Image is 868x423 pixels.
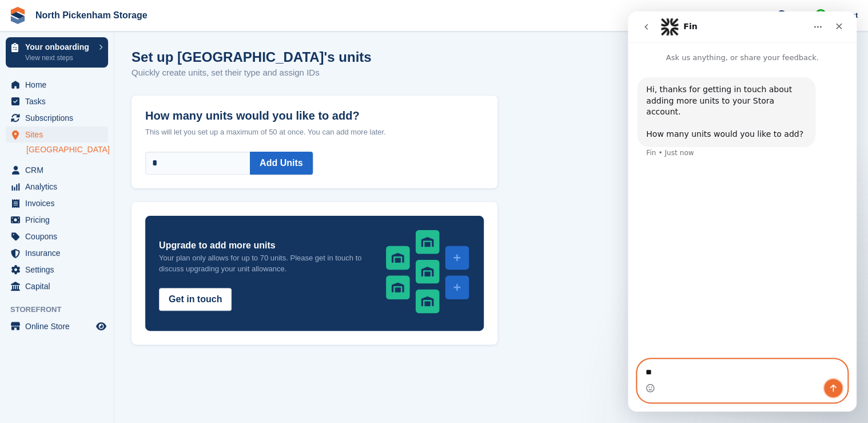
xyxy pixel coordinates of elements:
[6,110,108,126] a: menu
[25,318,94,334] span: Online Store
[26,144,108,155] a: [GEOGRAPHIC_DATA]
[25,93,94,109] span: Tasks
[25,77,94,93] span: Home
[6,93,108,109] a: menu
[6,195,108,211] a: menu
[6,212,108,228] a: menu
[6,228,108,244] a: menu
[31,6,152,25] a: North Pickenham Storage
[6,37,108,68] a: Your onboarding View next steps
[25,212,94,228] span: Pricing
[132,66,372,80] p: Quickly create units, set their type and assign IDs
[25,278,94,294] span: Capital
[6,162,108,178] a: menu
[145,126,484,138] p: This will let you set up a maximum of 50 at once. You can add more later.
[815,9,826,21] img: Chris Gulliver
[6,126,108,143] a: menu
[25,179,94,195] span: Analytics
[25,162,94,178] span: CRM
[159,288,232,311] button: Get in touch
[25,245,94,261] span: Insurance
[628,11,857,412] iframe: Intercom live chat
[145,96,484,122] label: How many units would you like to add?
[25,228,94,244] span: Coupons
[25,53,93,63] p: View next steps
[25,195,94,211] span: Invoices
[828,10,858,21] span: Account
[159,252,368,274] p: Your plan only allows for up to 70 units. Please get in touch to discuss upgrading your unit allo...
[789,9,805,21] span: Help
[159,239,368,252] h3: Upgrade to add more units
[250,152,313,175] button: Add Units
[25,43,93,51] p: Your onboarding
[732,9,755,21] span: Create
[6,278,108,294] a: menu
[25,262,94,278] span: Settings
[6,318,108,334] a: menu
[385,230,470,314] img: add-units-c53ecec22ca6e9be14087aea56293e82b1034c08c4c815bb7cfddfd04e066874.svg
[6,262,108,278] a: menu
[25,126,94,143] span: Sites
[132,49,372,65] h1: Set up [GEOGRAPHIC_DATA]'s units
[6,77,108,93] a: menu
[10,304,114,315] span: Storefront
[6,179,108,195] a: menu
[25,110,94,126] span: Subscriptions
[94,319,108,333] a: Preview store
[9,7,26,24] img: stora-icon-8386f47178a22dfd0bd8f6a31ec36ba5ce8667c1dd55bd0f319d3a0aa187defe.svg
[6,245,108,261] a: menu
